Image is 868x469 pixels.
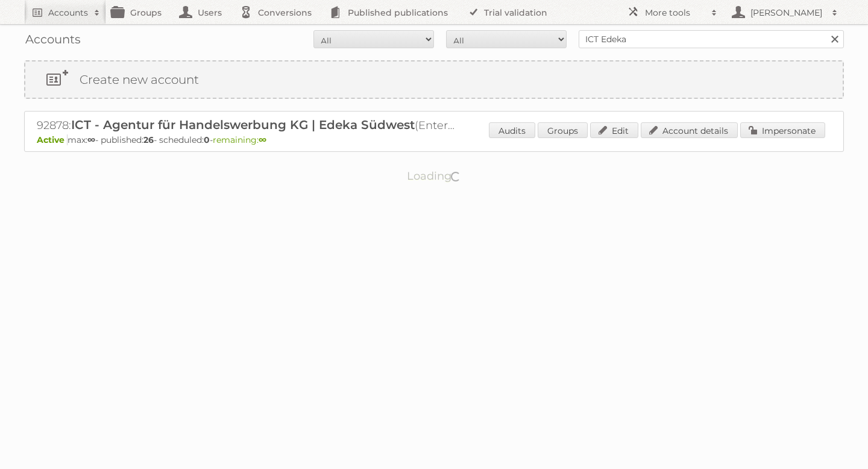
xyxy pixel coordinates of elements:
h2: Accounts [48,7,88,19]
a: Impersonate [740,122,825,138]
strong: 0 [204,134,210,145]
a: Edit [590,122,638,138]
h2: 92878: (Enterprise ∞) - TRIAL [37,118,459,133]
a: Audits [489,122,535,138]
h2: More tools [645,7,705,19]
strong: 26 [143,134,154,145]
h2: [PERSON_NAME] [747,7,826,19]
strong: ∞ [259,134,266,145]
a: Account details [641,122,738,138]
span: ICT - Agentur für Handelswerbung KG | Edeka Südwest [71,118,415,132]
p: Loading [369,164,500,188]
a: Groups [538,122,588,138]
strong: ∞ [87,134,95,145]
p: max: - published: - scheduled: - [37,134,831,145]
span: remaining: [213,134,266,145]
span: Active [37,134,68,145]
a: Create new account [25,61,843,98]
